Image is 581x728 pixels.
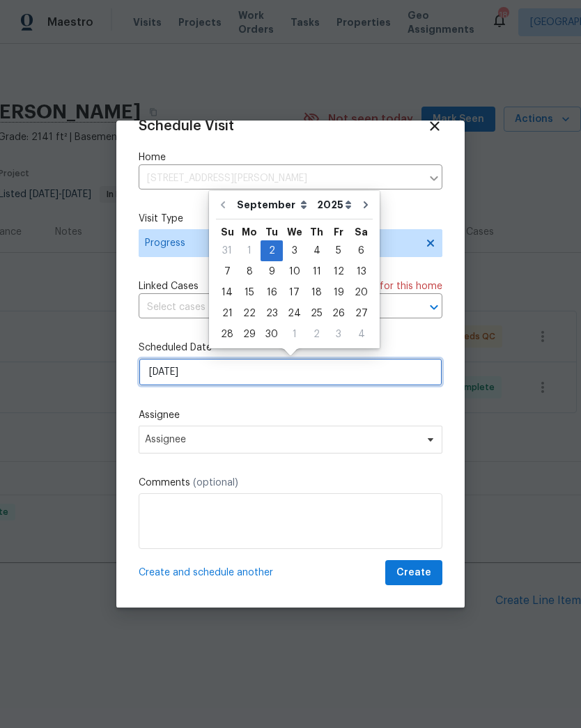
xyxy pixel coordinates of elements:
div: Sat Oct 04 2025 [350,324,373,345]
div: Wed Sep 24 2025 [283,303,306,324]
div: Thu Sep 18 2025 [306,282,327,303]
div: 3 [283,241,306,261]
div: 13 [350,262,373,281]
div: 5 [327,241,350,261]
div: 30 [261,325,283,344]
select: Year [313,194,355,215]
button: Go to previous month [212,191,233,219]
label: Assignee [139,408,442,422]
abbr: Sunday [221,227,234,237]
div: Wed Sep 17 2025 [283,282,306,303]
input: Enter in an address [139,168,421,189]
div: 22 [238,304,261,323]
label: Scheduled Date [139,341,442,355]
div: 6 [350,241,373,261]
div: Thu Oct 02 2025 [306,324,327,345]
div: Sun Sep 28 2025 [216,324,238,345]
span: Create [396,564,431,582]
span: Close [427,118,442,134]
div: Sun Sep 07 2025 [216,261,238,282]
div: 1 [238,241,261,261]
select: Month [233,194,313,215]
div: 12 [327,262,350,281]
div: Tue Sep 02 2025 [261,240,283,261]
div: Mon Sep 08 2025 [238,261,261,282]
label: Home [139,150,442,164]
button: Create [385,560,442,586]
abbr: Thursday [310,227,323,237]
div: 24 [283,304,306,323]
span: Create and schedule another [139,566,273,580]
div: Wed Oct 01 2025 [283,324,306,345]
abbr: Friday [334,227,343,237]
button: Go to next month [355,191,376,219]
div: 20 [350,283,373,302]
div: Sun Sep 21 2025 [216,303,238,324]
div: Mon Sep 22 2025 [238,303,261,324]
span: Linked Cases [139,279,199,293]
div: 14 [216,283,238,302]
div: 15 [238,283,261,302]
div: 18 [306,283,327,302]
div: Wed Sep 10 2025 [283,261,306,282]
div: 4 [350,325,373,344]
div: 29 [238,325,261,344]
div: Sun Aug 31 2025 [216,240,238,261]
abbr: Wednesday [287,227,302,237]
div: Mon Sep 01 2025 [238,240,261,261]
div: Fri Sep 05 2025 [327,240,350,261]
label: Visit Type [139,212,442,226]
div: 21 [216,304,238,323]
div: 8 [238,262,261,281]
div: 16 [261,283,283,302]
div: 2 [306,325,327,344]
div: Thu Sep 25 2025 [306,303,327,324]
div: Tue Sep 30 2025 [261,324,283,345]
div: Sat Sep 13 2025 [350,261,373,282]
div: Thu Sep 04 2025 [306,240,327,261]
input: Select cases [139,297,403,318]
div: 3 [327,325,350,344]
div: 25 [306,304,327,323]
div: 19 [327,283,350,302]
label: Comments [139,476,442,490]
div: 11 [306,262,327,281]
div: Sun Sep 14 2025 [216,282,238,303]
div: 2 [261,241,283,261]
div: Mon Sep 15 2025 [238,282,261,303]
div: 10 [283,262,306,281]
div: 7 [216,262,238,281]
div: Fri Oct 03 2025 [327,324,350,345]
div: 23 [261,304,283,323]
div: Tue Sep 23 2025 [261,303,283,324]
span: Progress [145,236,416,250]
div: 1 [283,325,306,344]
div: 27 [350,304,373,323]
span: Schedule Visit [139,119,234,133]
span: Assignee [145,434,418,445]
div: Fri Sep 26 2025 [327,303,350,324]
div: Sat Sep 20 2025 [350,282,373,303]
div: Fri Sep 12 2025 [327,261,350,282]
abbr: Saturday [355,227,368,237]
div: 17 [283,283,306,302]
div: 26 [327,304,350,323]
div: Wed Sep 03 2025 [283,240,306,261]
span: (optional) [193,478,238,488]
div: Sat Sep 27 2025 [350,303,373,324]
button: Open [424,297,444,317]
div: 31 [216,241,238,261]
input: M/D/YYYY [139,358,442,386]
div: 28 [216,325,238,344]
div: 9 [261,262,283,281]
div: Sat Sep 06 2025 [350,240,373,261]
div: Thu Sep 11 2025 [306,261,327,282]
div: 4 [306,241,327,261]
div: Fri Sep 19 2025 [327,282,350,303]
div: Mon Sep 29 2025 [238,324,261,345]
div: Tue Sep 16 2025 [261,282,283,303]
abbr: Tuesday [265,227,278,237]
div: Tue Sep 09 2025 [261,261,283,282]
abbr: Monday [242,227,257,237]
